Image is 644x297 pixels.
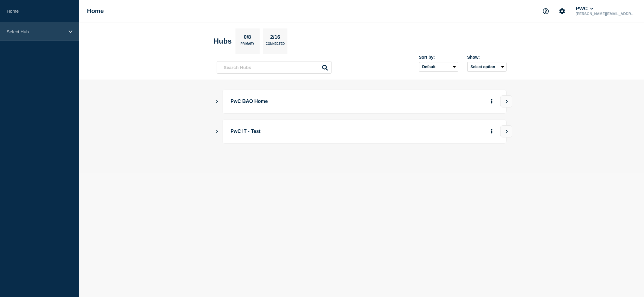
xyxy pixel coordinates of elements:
button: View [500,125,512,137]
button: Show Connected Hubs [216,99,219,104]
button: Show Connected Hubs [216,129,219,134]
p: [PERSON_NAME][EMAIL_ADDRESS][PERSON_NAME][DOMAIN_NAME] [575,12,637,16]
p: 0/8 [242,34,253,42]
p: PwC BAO Home [231,96,398,107]
button: Account settings [556,5,569,18]
p: PwC IT - Test [231,126,398,137]
button: PWC [575,6,594,12]
button: More actions [488,126,496,137]
div: Show: [467,55,507,60]
button: More actions [488,96,496,107]
p: 2/16 [268,34,282,42]
p: Primary [241,42,255,48]
input: Search Hubs [217,61,332,74]
p: Select Hub [7,29,65,34]
p: Connected [266,42,285,48]
button: Support [540,5,552,18]
h2: Hubs [214,37,232,45]
select: Sort by [419,62,458,72]
button: Select option [467,62,507,72]
div: Sort by: [419,55,458,60]
button: View [500,95,512,107]
h1: Home [87,8,104,15]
